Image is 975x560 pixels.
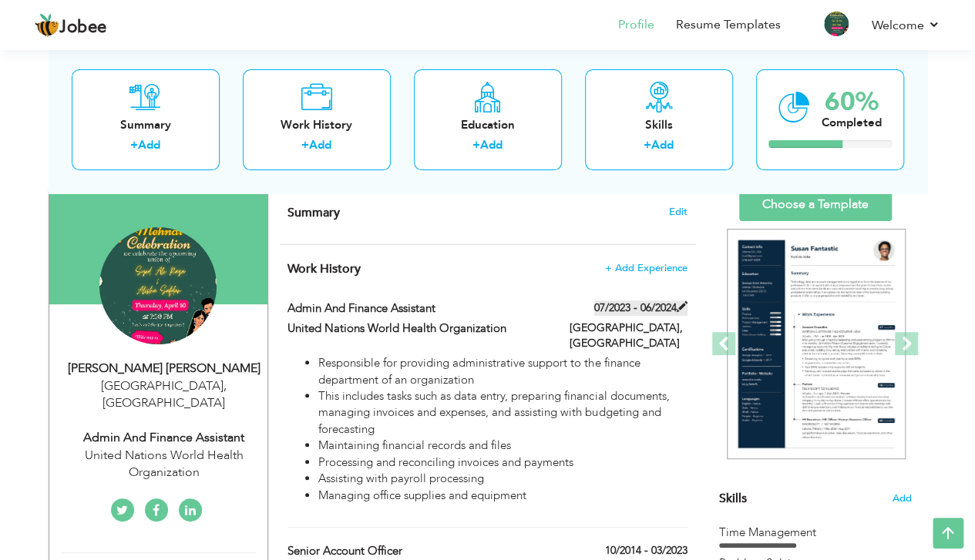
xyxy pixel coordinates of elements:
span: Add [893,491,912,506]
a: Welcome [872,16,940,35]
div: [GEOGRAPHIC_DATA] [GEOGRAPHIC_DATA] [61,377,267,413]
a: Add [138,138,160,153]
span: , [224,377,227,394]
h4: This helps to show the companies you have worked for. [287,261,687,277]
span: Edit [669,206,688,217]
label: 10/2014 - 03/2023 [605,543,688,558]
img: jobee.io [35,13,59,38]
div: Summary [84,117,207,133]
a: Choose a Template [739,188,892,221]
h4: Adding a summary is a quick and easy way to highlight your experience and interests. [287,205,687,220]
span: Work History [287,260,361,277]
a: Jobee [35,13,107,38]
li: Managing office supplies and equipment [318,488,687,504]
a: Add [309,138,331,153]
div: [PERSON_NAME] [PERSON_NAME] [61,360,267,377]
div: Work History [255,117,378,133]
img: Profile Img [824,12,849,36]
label: + [472,138,480,154]
span: Jobee [59,19,107,36]
a: Add [651,138,674,153]
label: + [644,138,651,154]
div: 60% [822,89,882,115]
div: Education [426,117,550,133]
div: Time Management [719,525,912,541]
a: Add [480,138,503,153]
img: Syed Adnan Adil [99,227,217,344]
li: This includes tasks such as data entry, preparing financial documents, managing invoices and expe... [318,388,687,438]
div: Admin And Finance Assistant [61,429,267,447]
label: [GEOGRAPHIC_DATA], [GEOGRAPHIC_DATA] [570,320,688,351]
div: United Nations World Health Organization [61,447,267,482]
li: Maintaining financial records and files [318,438,687,454]
div: Skills [597,117,721,133]
li: Assisting with payroll processing [318,471,687,487]
li: Responsible for providing administrative support to the finance department of an organization [318,355,687,388]
div: Completed [822,115,882,131]
a: Resume Templates [676,16,781,34]
label: 07/2023 - 06/2024 [594,300,688,316]
label: + [301,138,309,154]
label: + [130,138,138,154]
label: Senior Account Officer [287,543,546,559]
span: Skills [719,490,747,507]
label: Admin And Finance Assistant [287,300,546,317]
label: United Nations World Health Organization [287,320,546,337]
span: Summary [287,204,340,221]
span: + Add Experience [605,263,688,273]
a: Profile [618,16,654,34]
li: Processing and reconciling invoices and payments [318,454,687,471]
